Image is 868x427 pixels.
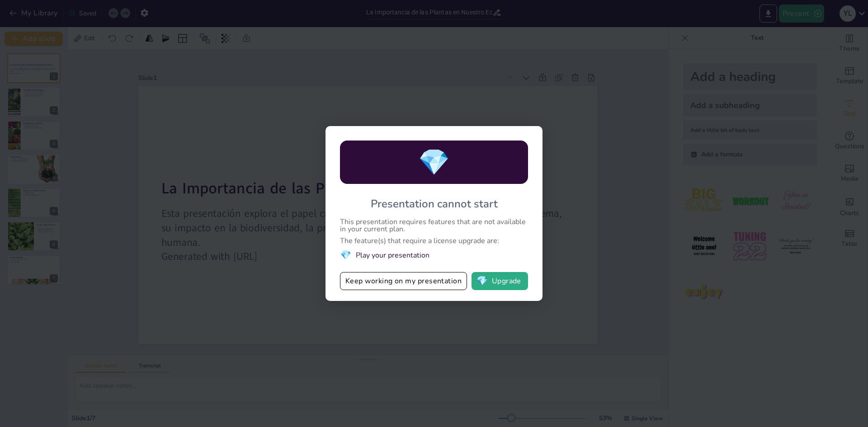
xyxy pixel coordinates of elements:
div: This presentation requires features that are not available in your current plan. [340,218,528,233]
button: Keep working on my presentation [340,272,467,290]
div: The feature(s) that require a license upgrade are: [340,237,528,244]
button: diamondUpgrade [472,272,528,290]
div: Presentation cannot start [371,197,498,211]
span: diamond [476,277,488,286]
span: diamond [340,249,351,261]
li: Play your presentation [340,249,528,261]
span: diamond [418,145,450,180]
